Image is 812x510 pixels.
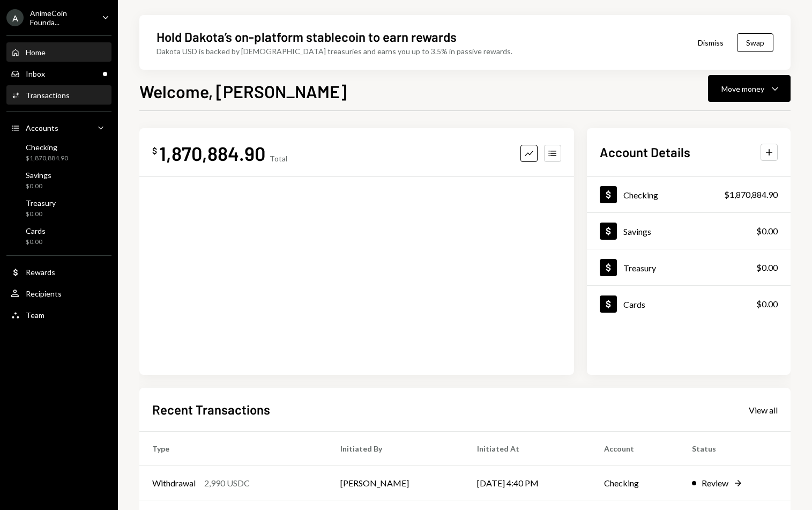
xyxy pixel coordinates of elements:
[464,466,591,500] td: [DATE] 4:40 PM
[152,477,196,490] div: Withdrawal
[6,42,111,62] a: Home
[679,432,791,466] th: Status
[6,223,111,249] a: Cards$0.00
[26,268,55,277] div: Rewards
[6,284,111,303] a: Recipients
[587,249,791,285] a: Treasury$0.00
[26,198,56,208] div: Treasury
[6,262,111,282] a: Rewards
[721,83,764,94] div: Move money
[26,171,51,180] div: Savings
[587,213,791,249] a: Savings$0.00
[623,263,656,273] div: Treasury
[587,176,791,212] a: Checking$1,870,884.90
[756,298,778,311] div: $0.00
[26,289,62,298] div: Recipients
[600,143,690,161] h2: Account Details
[623,299,645,309] div: Cards
[708,75,791,102] button: Move money
[26,311,44,320] div: Team
[26,182,51,191] div: $0.00
[6,64,111,83] a: Inbox
[26,226,46,235] div: Cards
[26,91,70,100] div: Transactions
[327,432,464,466] th: Initiated By
[702,477,728,490] div: Review
[6,305,111,324] a: Team
[152,145,157,156] div: $
[587,286,791,322] a: Cards$0.00
[591,466,679,500] td: Checking
[204,477,250,490] div: 2,990 USDC
[6,9,24,26] div: A
[6,139,111,165] a: Checking$1,870,884.90
[623,226,651,236] div: Savings
[26,238,46,247] div: $0.00
[6,85,111,105] a: Transactions
[724,188,778,201] div: $1,870,884.90
[6,118,111,137] a: Accounts
[159,141,265,165] div: 1,870,884.90
[152,401,270,418] h2: Recent Transactions
[684,30,737,55] button: Dismiss
[157,46,512,57] div: Dakota USD is backed by [DEMOGRAPHIC_DATA] treasuries and earns you up to 3.5% in passive rewards.
[623,190,658,200] div: Checking
[327,466,464,500] td: [PERSON_NAME]
[139,432,327,466] th: Type
[26,210,56,219] div: $0.00
[749,405,778,416] div: View all
[26,48,46,57] div: Home
[756,261,778,274] div: $0.00
[749,404,778,416] a: View all
[464,432,591,466] th: Initiated At
[26,123,58,132] div: Accounts
[756,225,778,238] div: $0.00
[6,167,111,193] a: Savings$0.00
[26,154,68,163] div: $1,870,884.90
[26,143,68,152] div: Checking
[6,195,111,221] a: Treasury$0.00
[26,69,45,78] div: Inbox
[157,28,457,46] div: Hold Dakota’s on-platform stablecoin to earn rewards
[737,33,773,52] button: Swap
[139,80,347,102] h1: Welcome, [PERSON_NAME]
[30,9,93,27] div: AnimeCoin Founda...
[591,432,679,466] th: Account
[270,154,287,163] div: Total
